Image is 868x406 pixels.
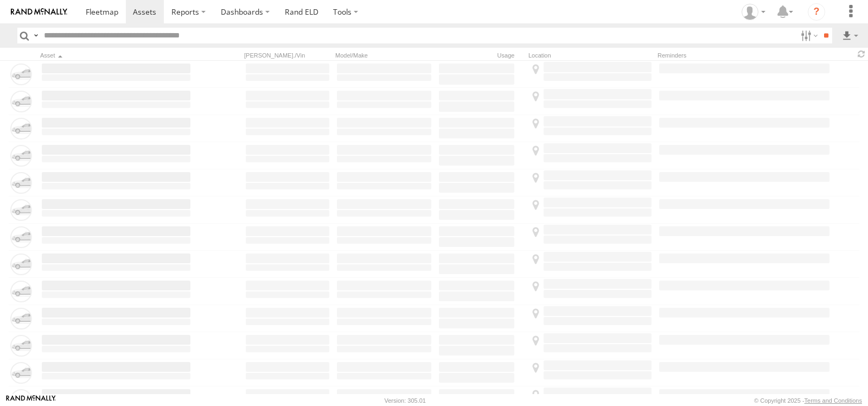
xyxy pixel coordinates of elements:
div: Model/Make [335,52,433,59]
label: Search Query [31,28,40,43]
div: Version: 305.01 [385,397,426,404]
div: Victor Calcano Jr [738,4,769,20]
label: Search Filter Options [796,28,820,43]
div: Click to Sort [40,52,192,59]
div: Reminders [658,52,761,59]
i: ? [808,3,825,21]
div: Location [528,52,653,59]
img: rand-logo.svg [11,8,67,16]
a: Terms and Conditions [805,397,862,404]
div: © Copyright 2025 - [754,397,862,404]
span: Refresh [855,49,868,59]
label: Export results as... [841,28,859,43]
div: [PERSON_NAME]./Vin [244,52,331,59]
div: Usage [437,52,524,59]
a: Visit our Website [6,395,56,406]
